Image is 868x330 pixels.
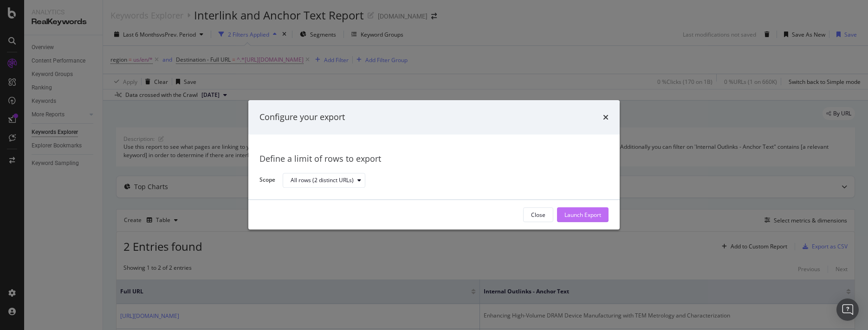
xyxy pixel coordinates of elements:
div: modal [248,100,620,229]
label: Scope [259,176,275,186]
div: times [603,111,609,123]
button: All rows (2 distinct URLs) [283,173,365,188]
div: Open Intercom Messenger [836,298,859,321]
div: Configure your export [259,111,345,123]
div: All rows (2 distinct URLs) [291,178,354,183]
button: Close [523,208,553,222]
div: Close [531,211,545,219]
button: Launch Export [557,208,609,222]
div: Launch Export [564,211,601,219]
div: Define a limit of rows to export [259,153,609,165]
